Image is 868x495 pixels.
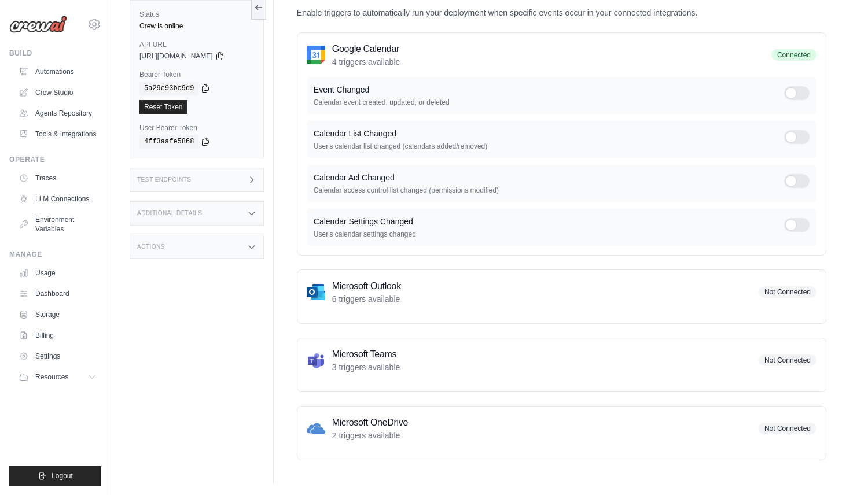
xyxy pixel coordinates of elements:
[307,283,325,301] img: Microsoft Outlook
[14,210,101,238] a: Environment Variables
[307,351,325,370] img: Microsoft Teams
[14,62,101,81] a: Automations
[314,186,784,195] p: Calendar access control list changed (permissions modified)
[314,84,784,95] p: Event Changed
[139,51,213,61] span: [URL][DOMAIN_NAME]
[332,279,401,293] h3: Microsoft Outlook
[307,46,325,64] img: Google Calendar
[9,250,101,259] div: Manage
[314,98,784,107] p: Calendar event created, updated, or deleted
[9,466,101,486] button: Logout
[314,128,784,139] p: Calendar List Changed
[14,368,101,386] button: Resources
[14,83,101,102] a: Crew Studio
[314,142,784,151] p: User's calendar list changed (calendars added/removed)
[14,347,101,365] a: Settings
[14,125,101,143] a: Tools & Integrations
[137,176,192,183] h3: Test Endpoints
[52,471,73,481] span: Logout
[14,169,101,187] a: Traces
[139,70,254,79] label: Bearer Token
[139,82,198,95] code: 5a29e93bc9d9
[771,49,816,61] span: Connected
[332,293,401,305] p: 6 triggers available
[139,10,254,19] label: Status
[14,104,101,123] a: Agents Repository
[139,40,254,49] label: API URL
[35,372,68,382] span: Resources
[14,305,101,324] a: Storage
[332,361,400,373] p: 3 triggers available
[332,42,400,56] h3: Google Calendar
[332,416,408,430] h3: Microsoft OneDrive
[137,210,202,217] h3: Additional Details
[332,348,400,361] h3: Microsoft Teams
[297,7,826,19] p: Enable triggers to automatically run your deployment when specific events occur in your connected...
[759,423,816,434] span: Not Connected
[139,100,187,114] a: Reset Token
[9,155,101,164] div: Operate
[759,286,816,298] span: Not Connected
[139,135,198,149] code: 4ff3aafe5868
[14,190,101,208] a: LLM Connections
[332,56,400,68] p: 4 triggers available
[139,123,254,132] label: User Bearer Token
[759,354,816,366] span: Not Connected
[14,326,101,345] a: Billing
[14,285,101,303] a: Dashboard
[14,264,101,282] a: Usage
[137,243,165,250] h3: Actions
[314,216,784,227] p: Calendar Settings Changed
[307,419,325,438] img: Microsoft OneDrive
[9,16,67,33] img: Logo
[139,21,254,31] div: Crew is online
[314,172,784,183] p: Calendar Acl Changed
[314,230,784,239] p: User's calendar settings changed
[810,439,868,495] iframe: Chat Widget
[9,49,101,58] div: Build
[332,430,408,441] p: 2 triggers available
